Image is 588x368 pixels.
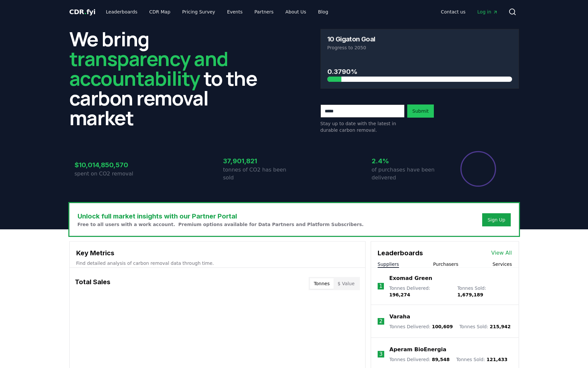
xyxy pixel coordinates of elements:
[177,6,220,18] a: Pricing Survey
[435,6,471,18] a: Contact us
[101,6,143,18] a: Leaderboards
[372,166,443,182] p: of purchases have been delivered
[69,45,228,92] span: transparency and accountability
[490,324,511,329] span: 215,942
[222,6,248,18] a: Events
[378,248,423,258] h3: Leaderboards
[482,213,510,226] button: Sign Up
[492,261,512,267] button: Services
[379,350,383,358] p: 3
[389,346,446,354] a: Aperam BioEnergia
[75,170,146,178] p: spent on CO2 removal
[487,217,505,223] a: Sign Up
[379,282,382,290] p: 1
[379,317,383,325] p: 2
[69,7,96,16] a: CDR.fyi
[84,8,86,16] span: .
[69,29,268,127] h2: We bring to the carbon removal market
[320,120,405,133] p: Stay up to date with the latest in durable carbon removal.
[280,6,311,18] a: About Us
[459,323,511,330] p: Tonnes Sold :
[223,166,294,182] p: tonnes of CO2 has been sold
[223,156,294,166] h3: 37,901,821
[491,249,512,257] a: View All
[249,6,279,18] a: Partners
[389,323,453,330] p: Tonnes Delivered :
[334,278,359,289] button: $ Value
[76,248,359,258] h3: Key Metrics
[477,9,498,15] span: Log in
[389,313,410,321] a: Varaha
[486,357,507,362] span: 121,433
[389,292,410,297] span: 196,274
[435,6,503,18] nav: Main
[389,356,450,363] p: Tonnes Delivered :
[101,6,333,18] nav: Main
[457,292,483,297] span: 1,679,189
[472,6,503,18] a: Log in
[372,156,443,166] h3: 2.4%
[327,67,512,77] h3: 0.3790%
[75,160,146,170] h3: $10,014,850,570
[327,36,375,42] h3: 10 Gigaton Goal
[69,8,96,16] span: CDR fyi
[407,104,434,118] button: Submit
[378,261,399,267] button: Suppliers
[144,6,176,18] a: CDR Map
[389,274,432,282] a: Exomad Green
[460,150,497,187] div: Percentage of sales delivered
[78,211,364,221] h3: Unlock full market insights with our Partner Portal
[456,356,507,363] p: Tonnes Sold :
[78,221,364,228] p: Free to all users with a work account. Premium options available for Data Partners and Platform S...
[433,261,459,267] button: Purchasers
[327,44,512,51] p: Progress to 2050
[432,357,450,362] span: 89,548
[432,324,453,329] span: 100,609
[75,277,110,290] h3: Total Sales
[457,285,512,298] p: Tonnes Sold :
[389,285,451,298] p: Tonnes Delivered :
[310,278,334,289] button: Tonnes
[76,260,359,266] p: Find detailed analysis of carbon removal data through time.
[313,6,334,18] a: Blog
